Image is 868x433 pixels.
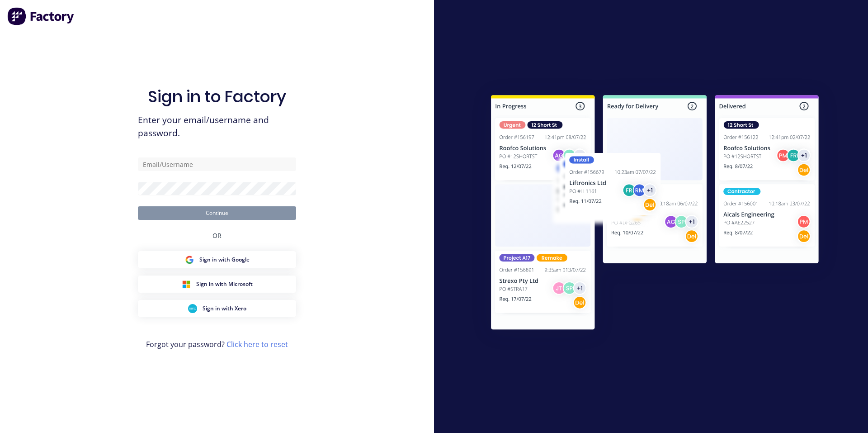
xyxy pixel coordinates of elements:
img: Sign in [471,77,839,351]
input: Email/Username [138,157,296,171]
img: Google Sign in [185,255,194,264]
span: Forgot your password? [146,339,288,350]
button: Continue [138,206,296,220]
img: Xero Sign in [188,304,197,313]
button: Google Sign inSign in with Google [138,251,296,268]
img: Microsoft Sign in [182,280,191,289]
span: Enter your email/username and password. [138,114,296,140]
div: OR [212,220,222,251]
span: Sign in with Xero [203,305,246,313]
h1: Sign in to Factory [148,87,286,106]
a: Click here to reset [226,339,288,349]
button: Microsoft Sign inSign in with Microsoft [138,276,296,293]
img: Factory [7,7,75,25]
span: Sign in with Microsoft [196,280,253,288]
button: Xero Sign inSign in with Xero [138,300,296,317]
span: Sign in with Google [199,256,250,264]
